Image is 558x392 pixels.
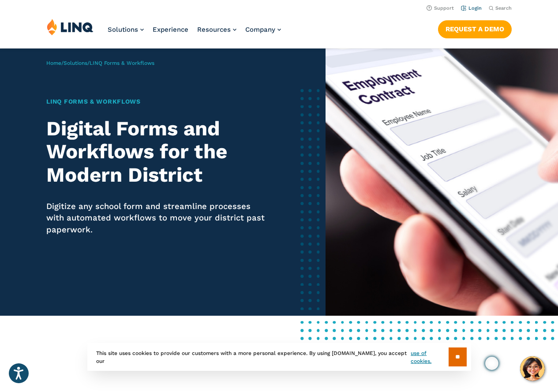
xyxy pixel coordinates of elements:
a: Login [461,5,482,11]
a: Solutions [108,26,144,34]
div: This site uses cookies to provide our customers with a more personal experience. By using [DOMAIN... [87,343,471,371]
p: Digitize any school form and streamline processes with automated workflows to move your district ... [46,201,266,235]
h2: Digital Forms and Workflows for the Modern District [46,117,266,187]
a: Experience [153,26,188,34]
span: LINQ Forms & Workflows [90,60,154,66]
h1: LINQ Forms & Workflows [46,97,266,106]
nav: Primary Navigation [108,19,281,48]
span: Company [245,26,275,34]
span: / / [46,60,154,66]
img: LINQ | K‑12 Software [47,19,94,35]
a: use of cookies. [411,349,448,365]
span: Search [495,5,512,11]
img: LINQ Forms & Workflows [326,49,558,316]
button: Open Search Bar [489,5,512,11]
a: Solutions [64,60,87,66]
span: Resources [197,26,231,34]
a: Company [245,26,281,34]
a: Resources [197,26,236,34]
a: Home [46,60,61,66]
span: Solutions [108,26,138,34]
button: Hello, have a question? Let’s chat. [520,356,545,381]
nav: Button Navigation [438,19,512,38]
a: Support [427,5,454,11]
a: Request a Demo [438,20,512,38]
